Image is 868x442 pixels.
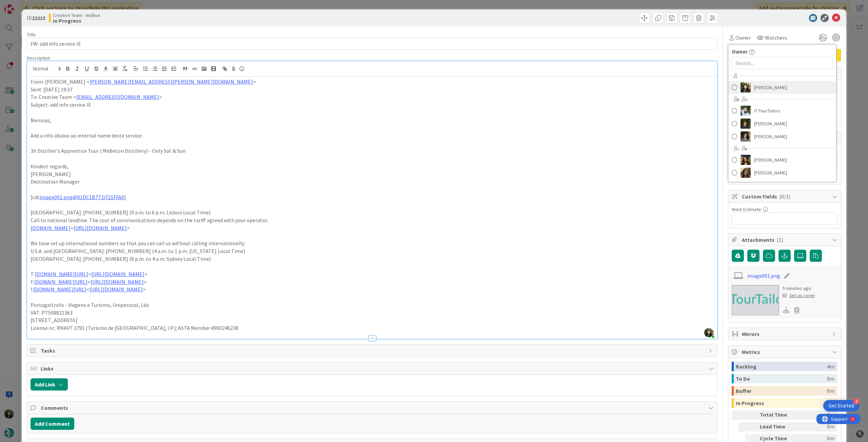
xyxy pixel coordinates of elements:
[32,15,45,21] b: 22215
[760,422,797,432] div: Lead Time
[40,194,124,201] a: image001.png@01DC1B77.D721FFA0
[27,38,717,50] input: type card name here...
[827,374,834,383] div: 0m
[31,224,714,232] p: < >
[31,247,714,255] p: U.S.A. and [GEOGRAPHIC_DATA]: [PHONE_NUMBER] (4 a.m. to 1 p.m. [US_STATE] Local Time)
[76,93,159,100] a: [EMAIL_ADDRESS][DOMAIN_NAME]
[735,34,751,42] span: Owner
[41,404,705,412] span: Comments
[754,155,787,165] span: [PERSON_NAME]
[783,292,815,299] div: Set as cover
[732,206,761,212] label: Work Estimate
[90,78,253,85] a: [PERSON_NAME][EMAIL_ADDRESS][PERSON_NAME][DOMAIN_NAME]
[760,411,797,420] div: Total Time
[742,330,829,338] span: Mirrors
[90,286,143,293] a: [URL][DOMAIN_NAME]
[31,309,714,317] p: VAT: PT508821363
[754,119,787,129] span: [PERSON_NAME]
[732,47,748,56] span: Owner
[736,362,827,371] div: Backlog
[41,364,705,373] span: Links
[31,209,714,216] p: [GEOGRAPHIC_DATA]: [PHONE_NUMBER] (9 a.m. to 6 p.m. Lisbon Local Time)
[728,81,836,94] a: BC[PERSON_NAME]
[31,286,714,293] p: I: < >
[728,130,836,143] a: MS[PERSON_NAME]
[41,346,705,355] span: Tasks
[31,378,68,391] button: Add Link
[31,316,714,324] p: [STREET_ADDRESS]
[31,239,714,247] p: We have set up international numbers so that you can call us without calling internationally:
[74,225,127,231] a: [URL][DOMAIN_NAME]
[779,193,790,200] span: ( 0/1 )
[829,402,854,409] div: Get Started
[27,14,45,22] span: ID
[31,78,714,86] p: From: [PERSON_NAME] < >
[741,168,751,178] img: RB
[31,255,714,263] p: [GEOGRAPHIC_DATA]: [PHONE_NUMBER] (8 p.m. to 4 a.m. Sydney Local Time)
[754,131,787,142] span: [PERSON_NAME]
[31,270,714,278] p: T: < >
[827,386,834,396] div: 0m
[31,163,714,170] p: Kindest regards,
[31,193,714,201] p: [cid: ]
[736,374,827,383] div: To Do
[33,286,86,293] a: [DOMAIN_NAME][URL]
[31,278,714,286] p: F: < >
[31,132,714,140] p: Add a info abaixo ao internal name deste service:
[31,418,74,430] button: Add Comment
[31,93,714,101] p: To: Creative Team < >
[800,411,834,420] div: 4m
[728,117,836,130] a: MC[PERSON_NAME]
[31,86,714,93] p: Sent: [DATE] 19:37
[31,147,714,155] p: 3h Distiller's Apprentice Tour ( Midleton Distillery) - Only Sat & Sun
[27,31,36,38] label: Title
[31,170,714,178] p: [PERSON_NAME]
[53,18,100,23] b: In Progress
[31,324,714,332] p: License nr.: RNAVT 2791 (Turismo de [GEOGRAPHIC_DATA], I.P.); ASTA Member #900246238
[31,301,714,309] p: Portugaltrails - Viagens e Turismo, Unipessoal, Lda
[31,117,714,124] p: Meninas,
[747,272,780,280] a: image001.png
[34,278,87,285] a: [DOMAIN_NAME][URL]
[91,278,144,285] a: [URL][DOMAIN_NAME]
[31,178,714,186] p: Destination Manager
[741,82,751,92] img: BC
[783,285,815,292] div: 5 minutes ago
[741,131,751,142] img: MS
[741,106,751,116] img: IT
[827,362,834,371] div: 4m
[35,3,37,8] div: 4
[827,398,834,408] div: 0m
[742,192,829,201] span: Custom Fields
[853,398,860,404] div: 4
[91,271,144,277] a: [URL][DOMAIN_NAME]
[704,328,714,337] img: PKF90Q5jPr56cBaliQnj6ZMmbSdpAOLY.jpg
[754,106,781,116] span: IT TourTailors
[728,104,836,117] a: ITIT TourTailors
[776,236,783,243] span: ( 1 )
[31,101,714,109] p: Subject: add info service IE
[53,13,100,18] span: Creative Team - Análise
[728,166,836,179] a: RB[PERSON_NAME]
[742,236,829,244] span: Attachments
[35,271,88,277] a: [DOMAIN_NAME][URL]
[741,155,751,165] img: DR
[728,153,836,166] a: DR[PERSON_NAME]
[783,306,790,315] div: Download
[736,386,827,396] div: Buffer
[742,348,829,356] span: Metrics
[800,422,834,432] div: 0m
[31,225,71,231] a: [DOMAIN_NAME]
[736,398,827,408] div: In Progress
[31,216,714,224] p: Call to national landline. The cost of communications depends on the tariff agreed with your oper...
[823,400,860,412] div: Open Get Started checklist, remaining modules: 4
[732,57,833,69] input: Search...
[754,82,787,92] span: [PERSON_NAME]
[14,1,31,9] span: Support
[754,168,787,178] span: [PERSON_NAME]
[27,55,50,61] span: Description
[741,119,751,129] img: MC
[765,34,787,42] span: Watchers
